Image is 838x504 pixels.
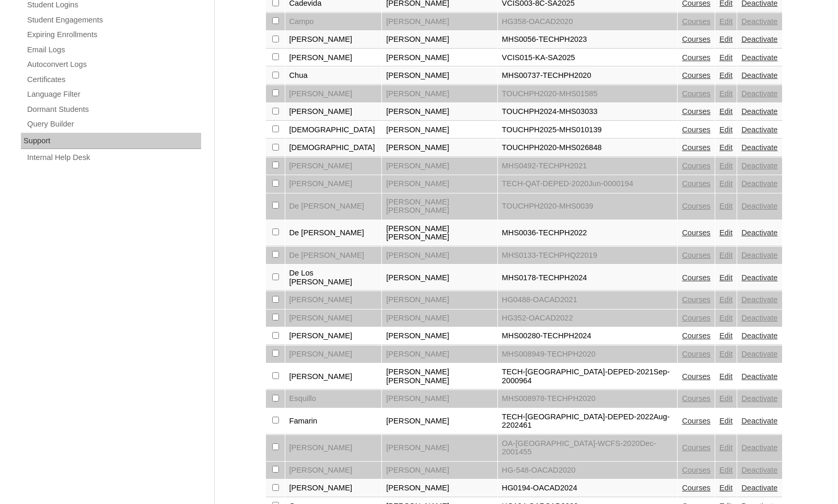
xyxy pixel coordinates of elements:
td: [DEMOGRAPHIC_DATA] [285,121,382,139]
td: [PERSON_NAME] [285,479,382,497]
a: Courses [682,350,711,358]
td: [PERSON_NAME] [285,291,382,309]
a: Deactivate [741,372,777,381]
td: [DEMOGRAPHIC_DATA] [285,139,382,157]
a: Deactivate [741,417,777,425]
td: De [PERSON_NAME] [285,247,382,265]
td: [PERSON_NAME] [382,408,497,434]
td: OA-[GEOGRAPHIC_DATA]-WCFS-2020Dec-2001455 [498,435,678,461]
a: Expiring Enrollments [26,28,201,41]
a: Courses [682,331,711,340]
td: [PERSON_NAME] [382,103,497,121]
a: Deactivate [741,71,777,79]
a: Deactivate [741,228,777,237]
td: [PERSON_NAME] [285,346,382,363]
td: HG352-OACAD2022 [498,310,678,327]
td: [PERSON_NAME] [PERSON_NAME] [382,363,497,390]
a: Courses [682,417,711,425]
a: Query Builder [26,118,201,131]
td: [PERSON_NAME] [382,327,497,345]
td: [PERSON_NAME] [382,13,497,31]
td: [PERSON_NAME] [285,462,382,479]
a: Deactivate [741,273,777,282]
a: Deactivate [741,314,777,322]
a: Edit [719,394,732,403]
td: VCIS015-KA-SA2025 [498,49,678,67]
a: Courses [682,89,711,98]
td: Campo [285,13,382,31]
a: Deactivate [741,125,777,134]
td: [PERSON_NAME] [285,103,382,121]
a: Deactivate [741,350,777,358]
td: [PERSON_NAME] [382,346,497,363]
a: Courses [682,251,711,259]
td: MHS00737-TECHPH2020 [498,67,678,85]
td: MHS008949-TECHPH2020 [498,346,678,363]
td: De Los [PERSON_NAME] [285,265,382,291]
a: Edit [719,443,732,452]
a: Courses [682,314,711,322]
td: HG0194-OACAD2024 [498,479,678,497]
a: Edit [719,484,732,492]
a: Courses [682,71,711,79]
a: Deactivate [741,295,777,304]
a: Courses [682,162,711,170]
a: Edit [719,89,732,98]
td: [PERSON_NAME] [382,435,497,461]
a: Edit [719,228,732,237]
a: Courses [682,53,711,62]
a: Courses [682,143,711,152]
td: Chua [285,67,382,85]
td: [PERSON_NAME] [382,310,497,327]
td: Esquillo [285,390,382,408]
td: De [PERSON_NAME] [285,193,382,220]
a: Deactivate [741,179,777,188]
a: Edit [719,466,732,474]
a: Edit [719,350,732,358]
a: Courses [682,394,711,403]
td: [PERSON_NAME] [382,121,497,139]
a: Courses [682,202,711,210]
a: Courses [682,372,711,381]
a: Student Engagements [26,14,201,27]
a: Deactivate [741,443,777,452]
td: [PERSON_NAME] [285,85,382,103]
td: [PERSON_NAME] [382,247,497,265]
td: [PERSON_NAME] [382,462,497,479]
td: [PERSON_NAME] [382,265,497,291]
a: Courses [682,466,711,474]
a: Deactivate [741,89,777,98]
a: Edit [719,273,732,282]
td: MHS00280-TECHPH2024 [498,327,678,345]
td: [PERSON_NAME] [382,139,497,157]
a: Certificates [26,73,201,86]
a: Edit [719,125,732,134]
td: [PERSON_NAME] [PERSON_NAME] [382,220,497,246]
a: Internal Help Desk [26,151,201,164]
a: Deactivate [741,331,777,340]
div: Support [21,133,201,150]
td: [PERSON_NAME] [382,157,497,175]
td: [PERSON_NAME] [285,363,382,390]
td: [PERSON_NAME] [382,67,497,85]
a: Courses [682,295,711,304]
td: [PERSON_NAME] [382,49,497,67]
a: Edit [719,71,732,79]
td: [PERSON_NAME] [382,291,497,309]
td: [PERSON_NAME] [285,435,382,461]
a: Deactivate [741,484,777,492]
td: [PERSON_NAME] [382,390,497,408]
a: Courses [682,179,711,188]
td: [PERSON_NAME] [285,310,382,327]
a: Deactivate [741,394,777,403]
td: [PERSON_NAME] [382,479,497,497]
a: Deactivate [741,35,777,43]
a: Deactivate [741,143,777,152]
td: [PERSON_NAME] [285,157,382,175]
a: Deactivate [741,251,777,259]
td: Famarin [285,408,382,434]
td: MHS0056-TECHPH2023 [498,31,678,49]
td: TECH-[GEOGRAPHIC_DATA]-DEPED-2021Sep-2000964 [498,363,678,390]
a: Autoconvert Logs [26,58,201,71]
a: Deactivate [741,202,777,210]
